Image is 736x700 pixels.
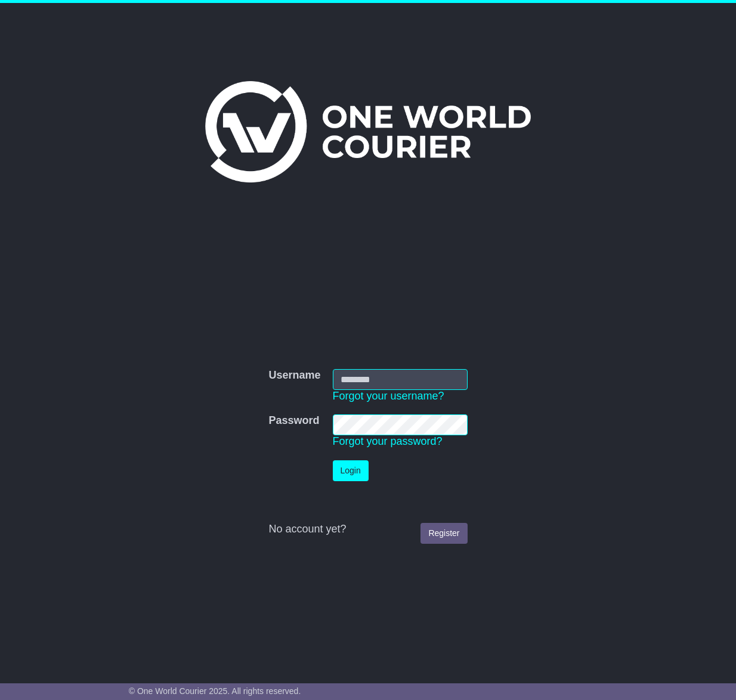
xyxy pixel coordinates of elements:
[129,686,301,696] span: © One World Courier 2025. All rights reserved.
[205,81,531,182] img: One World
[333,460,369,481] button: Login
[333,435,443,447] a: Forgot your password?
[268,523,467,536] div: No account yet?
[333,390,444,402] a: Forgot your username?
[268,414,319,428] label: Password
[420,523,467,544] a: Register
[268,369,320,382] label: Username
